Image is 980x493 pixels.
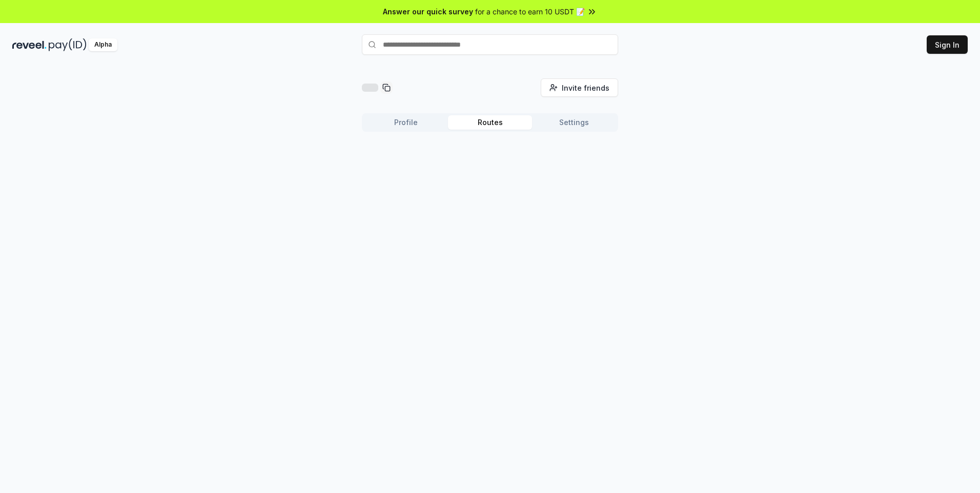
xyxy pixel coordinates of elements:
span: Answer our quick survey [383,6,473,17]
img: pay_id [49,38,87,51]
button: Invite friends [541,78,618,97]
button: Profile [364,115,448,130]
div: Alpha [89,38,117,51]
button: Sign In [927,35,968,54]
button: Routes [448,115,532,130]
img: reveel_dark [12,38,47,51]
span: Invite friends [562,83,609,93]
span: for a chance to earn 10 USDT 📝 [475,6,585,17]
button: Settings [532,115,616,130]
